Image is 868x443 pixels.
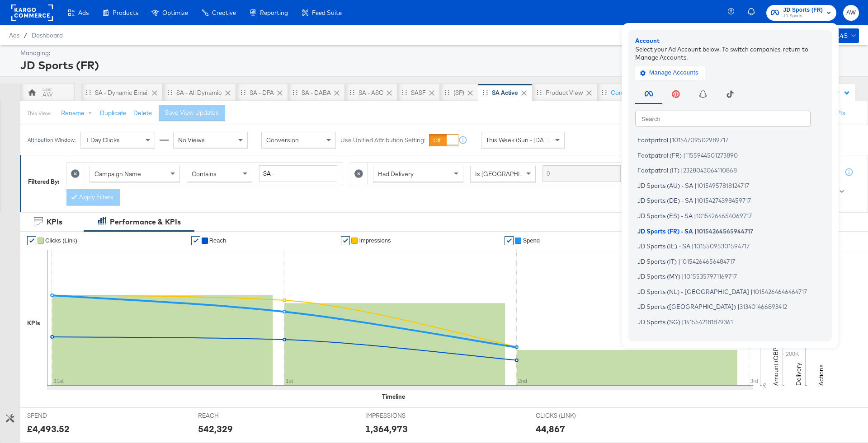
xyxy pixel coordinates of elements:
[19,32,32,39] span: /
[637,288,749,295] span: JD Sports (NL) - [GEOGRAPHIC_DATA]
[740,303,787,310] span: 313401466893412
[133,109,152,117] button: Delete
[637,227,693,234] span: JD Sports (FR) - SA
[86,90,91,95] div: Drag to reorder tab
[637,197,693,204] span: JD Sports (DE) - SA
[167,90,172,95] div: Drag to reorder tab
[637,151,682,159] span: Footpatrol (FR)
[692,242,694,250] span: |
[192,170,217,178] span: Contains
[259,165,337,182] input: Enter a search term
[766,5,837,21] button: JD Sports (FR)JD Sports
[32,32,63,39] a: Dashboard
[642,68,698,78] span: Manage Accounts
[45,237,77,244] span: Clicks (Link)
[349,90,354,95] div: Drag to reorder tab
[20,49,857,57] div: Managing:
[78,9,89,16] span: Ads
[681,333,683,340] span: |
[637,333,679,340] span: JD Sports (TH)
[94,170,141,178] span: Campaign Name
[411,89,426,97] div: SASF
[684,273,737,280] span: 10155357971169717
[684,318,733,325] span: 1415542181879361
[20,57,857,73] div: JD Sports (FR)
[696,212,752,219] span: 10154264654069717
[312,9,342,16] span: Feed Suite
[682,318,684,325] span: |
[772,346,780,386] text: Amount (GBP)
[635,45,825,61] div: Select your Ad Account below. To switch companies, return to Manage Accounts.
[637,242,690,250] span: JD Sports (IE) - SA
[683,333,736,340] span: 2194898810790224
[635,37,825,45] div: Account
[637,182,693,189] span: JD Sports (AU) - SA
[27,137,76,143] div: Attribution Window:
[486,136,554,144] span: This Week (Sun - [DATE])
[737,303,740,310] span: |
[783,13,823,20] span: JD Sports
[359,89,383,97] div: SA - ASC
[637,136,668,144] span: Footpatrol
[783,5,823,15] span: JD Sports (FR)
[611,89,660,97] div: Comparison View
[685,151,738,159] span: 1155944501273890
[475,170,544,178] span: Is [GEOGRAPHIC_DATA]
[683,167,737,174] span: 2328043064110868
[637,212,693,219] span: JD Sports (ES) - SA
[697,197,751,204] span: 10154274398459717
[672,136,728,144] span: 10154709502989717
[537,90,542,95] div: Drag to reorder tab
[637,303,736,310] span: JD Sports ([GEOGRAPHIC_DATA])
[27,319,40,327] div: KPIs
[302,89,331,97] div: SA - DABA
[697,227,753,234] span: 10154264565944717
[341,236,350,245] a: ✔
[697,182,749,189] span: 10154957818124717
[637,167,679,174] span: Footpatrol (IT)
[847,8,855,18] span: AW
[85,136,120,144] span: 1 Day Clicks
[678,257,680,265] span: |
[209,237,226,244] span: Reach
[162,9,188,16] span: Optimize
[750,288,753,295] span: |
[683,151,685,159] span: |
[843,5,859,21] button: AW
[340,136,425,145] label: Use Unified Attribution Setting:
[191,236,200,245] a: ✔
[694,242,750,250] span: 10155095301594717
[9,32,19,39] span: Ads
[27,411,95,420] span: SPEND
[817,364,825,386] text: Actions
[505,236,514,245] a: ✔
[536,411,604,420] span: CLICKS (LINK)
[444,90,449,95] div: Drag to reorder tab
[483,90,488,95] div: Drag to reorder tab
[365,411,433,420] span: IMPRESSIONS
[212,9,236,16] span: Creative
[682,273,684,280] span: |
[382,392,405,401] div: Timeline
[794,363,802,386] text: Delivery
[694,197,697,204] span: |
[753,288,807,295] span: 10154264646464717
[694,182,697,189] span: |
[635,66,705,79] button: Manage Accounts
[637,318,680,325] span: JD Sports (SG)
[536,422,565,435] div: 44,867
[260,9,288,16] span: Reporting
[378,170,414,178] span: Had Delivery
[27,236,36,245] a: ✔
[113,9,138,16] span: Products
[365,422,408,435] div: 1,364,973
[670,136,672,144] span: |
[523,237,540,244] span: Spend
[28,177,60,186] div: Filtered By:
[681,167,683,174] span: |
[176,89,222,97] div: SA - All Dynamic
[110,217,181,227] div: Performance & KPIs
[47,217,62,227] div: KPIs
[198,411,266,420] span: REACH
